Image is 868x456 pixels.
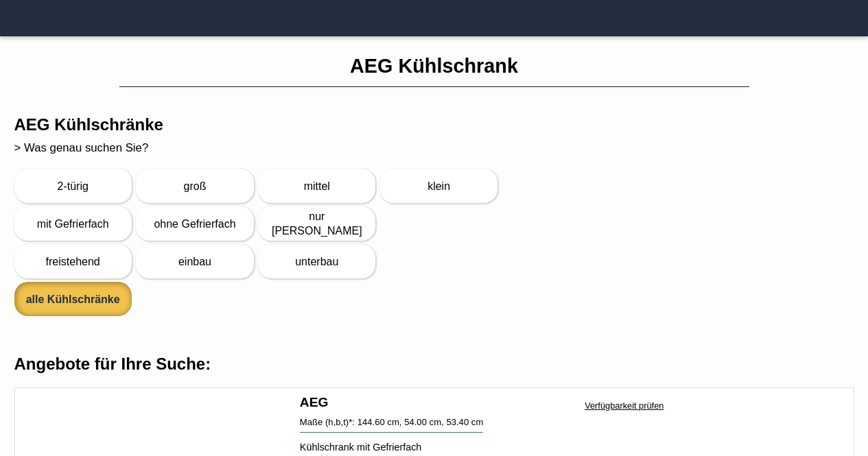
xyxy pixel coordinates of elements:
div: Kühlschrank mit Gefrierfach [300,440,568,455]
span: 54.00 cm, [404,417,444,427]
span: 2-türig [19,179,127,193]
div: Maße (h,b,t)*: [300,417,483,433]
div: ohne Gefrierfach [141,208,248,239]
h2: AEG Kühlschränke [14,115,854,158]
a: AEG Maße (h,b,t)*: 144.60 cm, 54.00 cm, 53.40 cm [300,394,568,433]
span: 144.60 cm, [357,417,402,427]
div: mit Gefrierfach [19,208,127,239]
h1: AEG Kühlschrank [14,54,854,78]
div: unterbau [263,245,371,277]
div: freistehend [19,245,127,277]
span: mittel [263,179,371,193]
div: nur [PERSON_NAME] [263,208,371,239]
h4: AEG [300,394,568,411]
span: 53.40 cm [446,417,483,427]
h2: Angebote für Ihre Suche: [9,354,860,374]
div: einbau [141,245,248,277]
div: alle Kühlschränke [19,283,127,315]
span: groß [141,179,248,193]
a: Verfügbarkeit prüfen [585,392,664,419]
span: klein [385,179,493,193]
span: > Was genau suchen Sie? [14,141,149,154]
